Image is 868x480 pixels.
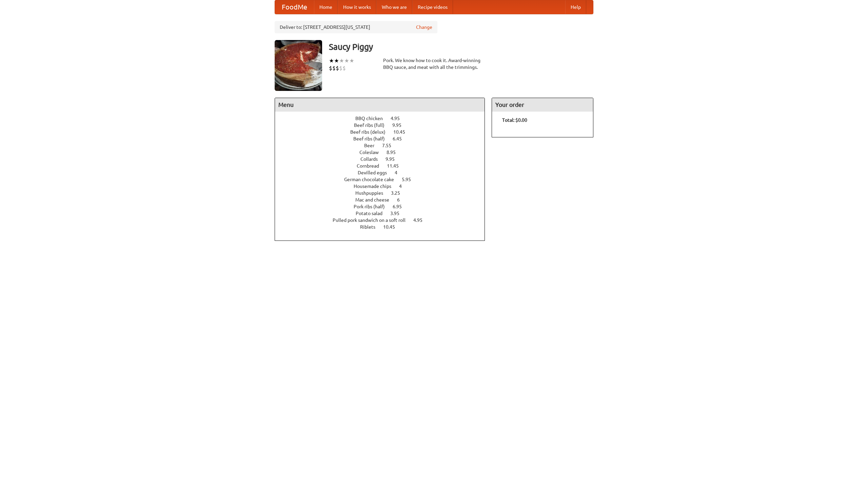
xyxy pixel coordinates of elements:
li: $ [339,64,342,72]
span: Beef ribs (half) [353,136,392,141]
span: 5.95 [402,177,418,182]
span: BBQ chicken [355,116,390,121]
a: Change [416,24,432,31]
span: 7.55 [382,143,398,148]
li: $ [329,64,332,72]
span: 3.95 [390,211,406,216]
a: Home [314,0,338,14]
span: Potato salad [356,211,389,216]
a: Beef ribs (half) 6.45 [353,136,414,141]
span: Mac and cheese [355,197,396,203]
span: 6.45 [393,136,409,141]
span: 3.25 [391,190,407,196]
span: Devilled eggs [358,170,394,175]
li: $ [342,64,346,72]
a: Potato salad 3.95 [356,211,412,216]
span: 11.45 [387,163,406,169]
span: Pork ribs (half) [354,204,392,209]
a: How it works [338,0,376,14]
a: Riblets 10.45 [360,224,408,230]
a: Coleslaw 8.95 [359,150,408,155]
span: Beef ribs (delux) [350,129,392,135]
a: Housemade chips 4 [354,184,414,189]
span: 6.95 [393,204,409,209]
li: ★ [344,57,349,64]
a: Who we are [376,0,412,14]
div: Pork. We know how to cook it. Award-winning BBQ sauce, and meat with all the trimmings. [383,57,485,71]
span: Hushpuppies [355,190,390,196]
span: 4 [395,170,404,175]
a: BBQ chicken 4.95 [355,116,412,121]
h4: Menu [275,98,485,112]
span: 9.95 [386,156,401,162]
span: 4.95 [413,217,429,223]
h4: Your order [492,98,593,112]
span: 8.95 [387,150,402,155]
span: Housemade chips [354,184,398,189]
span: Beef ribs (full) [354,122,391,128]
li: $ [332,64,336,72]
span: 10.45 [383,224,402,230]
span: 4.95 [391,116,407,121]
a: Pork ribs (half) 6.95 [354,204,414,209]
a: Beef ribs (delux) 10.45 [350,129,418,135]
span: Riblets [360,224,382,230]
a: German chocolate cake 5.95 [344,177,423,182]
a: Pulled pork sandwich on a soft roll 4.95 [333,217,435,223]
span: Cornbread [357,163,386,169]
span: 9.95 [392,122,408,128]
img: angular.jpg [275,40,322,91]
h3: Saucy Piggy [329,40,593,54]
li: ★ [329,57,334,64]
a: Collards 9.95 [360,156,407,162]
li: $ [336,64,339,72]
span: Pulled pork sandwich on a soft roll [333,217,412,223]
a: Cornbread 11.45 [357,163,411,169]
li: ★ [349,57,354,64]
span: German chocolate cake [344,177,401,182]
a: FoodMe [275,0,314,14]
span: 4 [399,184,409,189]
a: Help [565,0,586,14]
span: Collards [360,156,384,162]
span: Coleslaw [359,150,386,155]
a: Mac and cheese 6 [355,197,412,203]
a: Recipe videos [412,0,453,14]
li: ★ [339,57,344,64]
a: Hushpuppies 3.25 [355,190,413,196]
a: Beer 7.55 [364,143,404,148]
b: Total: $0.00 [502,117,527,123]
span: 6 [397,197,407,203]
li: ★ [334,57,339,64]
span: 10.45 [393,129,412,135]
a: Beef ribs (full) 9.95 [354,122,414,128]
a: Devilled eggs 4 [358,170,410,175]
div: Deliver to: [STREET_ADDRESS][US_STATE] [275,21,437,33]
span: Beer [364,143,381,148]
